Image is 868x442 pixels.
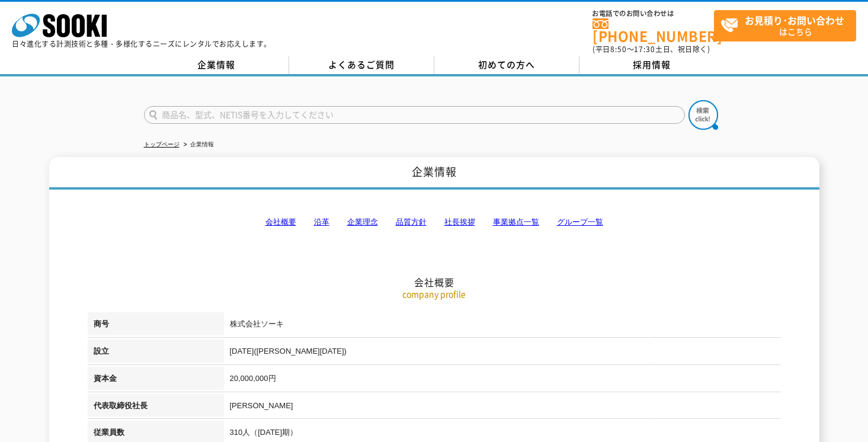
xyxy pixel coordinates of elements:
a: よくあるご質問 [289,56,434,74]
a: 事業拠点一覧 [493,217,539,226]
a: 品質方針 [396,217,427,226]
td: 20,000,000円 [224,367,781,394]
a: 会社概要 [265,217,296,226]
a: 沿革 [314,217,329,226]
p: 日々進化する計測技術と多種・多様化するニーズにレンタルでお応えします。 [12,40,271,47]
a: 初めての方へ [434,56,579,74]
h2: 会社概要 [88,158,781,289]
p: company profile [88,288,781,300]
h1: 企業情報 [49,157,819,190]
span: 8:50 [610,44,627,55]
span: お電話でのお問い合わせは [592,10,714,17]
span: (平日 ～ 土日、祝日除く) [592,44,710,55]
input: 商品名、型式、NETIS番号を入力してください [144,106,685,124]
a: トップページ [144,141,180,148]
strong: お見積り･お問い合わせ [745,13,844,27]
a: グループ一覧 [557,217,603,226]
td: [DATE]([PERSON_NAME][DATE]) [224,339,781,367]
li: 企業情報 [181,139,214,151]
a: 社長挨拶 [444,217,475,226]
a: 企業情報 [144,56,289,74]
th: 商号 [88,312,224,339]
a: 企業理念 [347,217,378,226]
th: 設立 [88,339,224,367]
span: 初めての方へ [478,58,535,71]
td: 株式会社ソーキ [224,312,781,339]
span: はこちら [720,11,856,40]
th: 代表取締役社長 [88,394,224,421]
img: btn_search.png [688,100,718,130]
span: 17:30 [634,44,655,55]
a: 採用情報 [579,56,725,74]
a: [PHONE_NUMBER] [592,18,714,43]
th: 資本金 [88,367,224,394]
a: お見積り･お問い合わせはこちら [714,10,856,41]
td: [PERSON_NAME] [224,394,781,421]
